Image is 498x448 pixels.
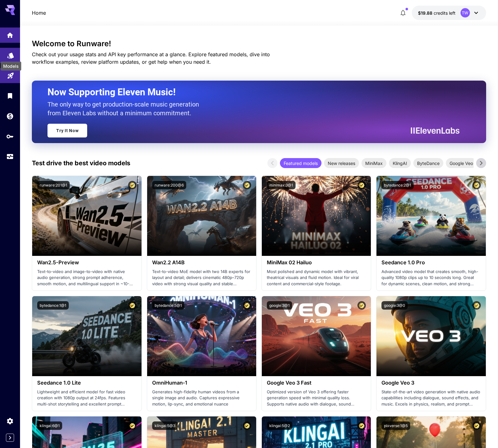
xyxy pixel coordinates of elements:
button: Certified Model – Vetted for best performance and includes a commercial license. [243,421,251,430]
span: Google Veo [446,160,477,167]
button: Certified Model – Vetted for best performance and includes a commercial license. [357,181,366,189]
button: minimax:3@1 [267,181,296,189]
div: KlingAI [389,158,411,168]
h3: Wan2.5-Preview [37,260,136,266]
h3: Wan2.2 A14B [152,260,251,266]
div: Usage [6,153,14,161]
button: Certified Model – Vetted for best performance and includes a commercial license. [357,301,366,310]
img: alt [147,176,256,256]
nav: breadcrumb [32,9,46,17]
img: alt [32,296,141,376]
span: New releases [324,160,359,167]
a: Home [32,9,46,17]
div: MiniMax [361,158,386,168]
div: Home [6,30,14,38]
div: ByteDance [413,158,443,168]
div: Models [1,62,21,71]
span: credits left [434,10,456,16]
img: alt [32,176,141,256]
button: Certified Model – Vetted for best performance and includes a commercial license. [243,301,251,310]
div: Featured models [280,158,321,168]
button: runware:201@1 [37,181,70,189]
div: Settings [6,416,14,424]
div: Playground [7,71,14,78]
p: Most polished and dynamic model with vibrant, theatrical visuals and fluid motion. Ideal for vira... [267,269,366,287]
div: TW [461,8,470,17]
button: google:3@1 [267,301,292,310]
button: Certified Model – Vetted for best performance and includes a commercial license. [472,301,481,310]
h3: Welcome to Runware! [32,39,486,48]
img: alt [262,176,371,256]
img: alt [262,296,371,376]
p: Test drive the best video models [32,158,130,168]
button: Expand sidebar [6,434,14,442]
img: alt [147,296,256,376]
button: Certified Model – Vetted for best performance and includes a commercial license. [472,181,481,189]
div: $19.88 [418,10,456,16]
span: Featured models [280,160,321,167]
button: Certified Model – Vetted for best performance and includes a commercial license. [128,301,137,310]
span: MiniMax [361,160,386,167]
p: Generates high-fidelity human videos from a single image and audio. Captures expressive motion, l... [152,389,251,407]
button: bytedance:2@1 [381,181,414,189]
div: Wallet [6,112,14,120]
img: alt [376,296,486,376]
span: KlingAI [389,160,411,167]
p: Lightweight and efficient model for fast video creation with 1080p output at 24fps. Features mult... [37,389,136,407]
h3: Seedance 1.0 Lite [37,380,136,386]
p: State-of-the-art video generation with native audio capabilities including dialogue, sound effect... [381,389,481,407]
button: runware:200@6 [152,181,186,189]
h3: Google Veo 3 Fast [267,380,366,386]
h3: Seedance 1.0 Pro [381,260,481,266]
h3: Google Veo 3 [381,380,481,386]
h2: Now Supporting Eleven Music! [47,86,455,98]
button: Certified Model – Vetted for best performance and includes a commercial license. [128,181,137,189]
h3: MiniMax 02 Hailuo [267,260,366,266]
div: Models [7,51,14,58]
p: Text-to-video and image-to-video with native audio generation, strong prompt adherence, smooth mo... [37,269,136,287]
button: Certified Model – Vetted for best performance and includes a commercial license. [128,421,137,430]
p: The only way to get production-scale music generation from Eleven Labs without a minimum commitment. [47,100,204,117]
p: Optimized version of Veo 3 offering faster generation speed with minimal quality loss. Supports n... [267,389,366,407]
span: $19.88 [418,10,434,16]
div: API Keys [6,132,14,140]
button: klingai:5@3 [152,421,178,430]
span: Check out your usage stats and API key performance at a glance. Explore featured models, dive int... [32,51,270,65]
button: Certified Model – Vetted for best performance and includes a commercial license. [357,421,366,430]
div: Library [6,92,14,100]
div: Google Veo [446,158,477,168]
button: bytedance:1@1 [37,301,69,310]
button: bytedance:5@1 [152,301,184,310]
a: Try It Now [47,124,87,137]
button: klingai:6@1 [37,421,62,430]
p: Text-to-video MoE model with two 14B experts for layout and detail; delivers cinematic 480p–720p ... [152,269,251,287]
button: pixverse:1@5 [381,421,410,430]
button: klingai:5@2 [267,421,292,430]
button: $19.88TW [412,6,486,20]
div: New releases [324,158,359,168]
button: google:3@0 [381,301,408,310]
p: Advanced video model that creates smooth, high-quality 1080p clips up to 10 seconds long. Great f... [381,269,481,287]
button: Certified Model – Vetted for best performance and includes a commercial license. [243,181,251,189]
button: Certified Model – Vetted for best performance and includes a commercial license. [472,421,481,430]
span: ByteDance [413,160,443,167]
h3: OmniHuman‑1 [152,380,251,386]
img: alt [376,176,486,256]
